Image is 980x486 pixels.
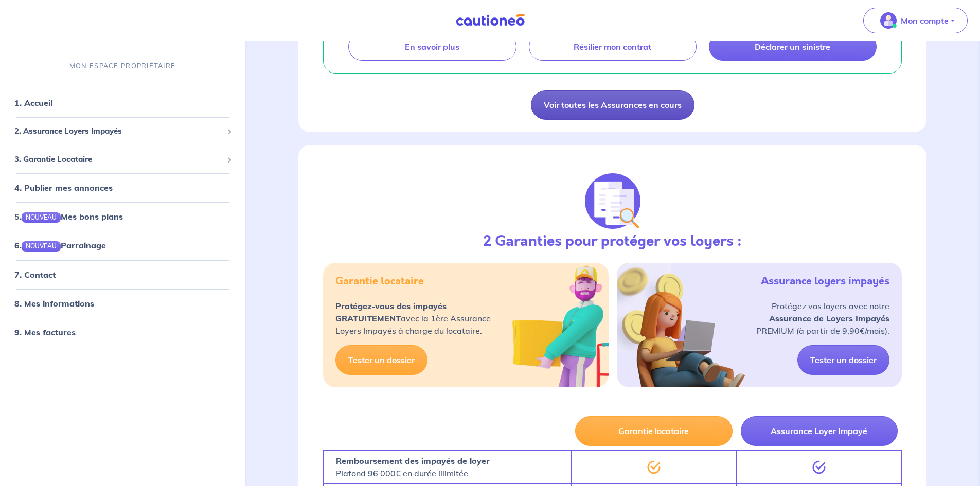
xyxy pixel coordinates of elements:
[14,269,56,279] a: 7. Contact
[335,300,491,337] p: avec la 1ère Assurance Loyers Impayés à charge du locataire.
[709,33,877,61] a: Déclarer un sinistre
[69,61,175,71] p: MON ESPACE PROPRIÉTAIRE
[14,183,113,193] a: 4. Publier mes annonces
[4,293,241,313] div: 8. Mes informations
[901,14,949,27] p: Mon compte
[4,264,241,284] div: 7. Contact
[4,177,241,198] div: 4. Publier mes annonces
[452,14,529,27] img: Cautioneo
[4,149,241,169] div: 3. Garantie Locataire
[756,300,889,337] p: Protégez vos loyers avec notre PREMIUM (à partir de 9,90€/mois).
[755,42,830,52] p: Déclarer un sinistre
[575,416,732,446] button: Garantie locataire
[797,345,889,375] a: Tester un dossier
[4,206,241,227] div: 5.NOUVEAUMes bons plans
[335,345,427,375] a: Tester un dossier
[483,233,742,250] h3: 2 Garanties pour protéger vos loyers :
[14,211,123,222] a: 5.NOUVEAUMes bons plans
[585,173,640,229] img: justif-loupe
[14,298,94,308] a: 8. Mes informations
[863,8,968,33] button: illu_account_valid_menu.svgMon compte
[529,33,697,61] a: Résilier mon contrat
[769,313,889,323] strong: Assurance de Loyers Impayés
[14,240,106,250] a: 6.NOUVEAUParrainage
[574,42,651,52] p: Résilier mon contrat
[4,235,241,256] div: 6.NOUVEAUParrainage
[405,42,459,52] p: En savoir plus
[335,275,424,287] h5: Garantie locataire
[531,90,694,120] a: Voir toutes les Assurances en cours
[4,121,241,141] div: 2. Assurance Loyers Impayés
[348,33,516,61] a: En savoir plus
[4,321,241,342] div: 9. Mes factures
[4,93,241,113] div: 1. Accueil
[335,301,447,323] strong: Protégez-vous des impayés GRATUITEMENT
[880,12,897,29] img: illu_account_valid_menu.svg
[761,275,889,287] h5: Assurance loyers impayés
[336,456,490,466] strong: Remboursement des impayés de loyer
[14,98,52,108] a: 1. Accueil
[336,455,490,479] p: Plafond 96 000€ en durée illimitée
[14,153,223,165] span: 3. Garantie Locataire
[14,125,223,137] span: 2. Assurance Loyers Impayés
[14,327,76,337] a: 9. Mes factures
[741,416,898,446] button: Assurance Loyer Impayé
